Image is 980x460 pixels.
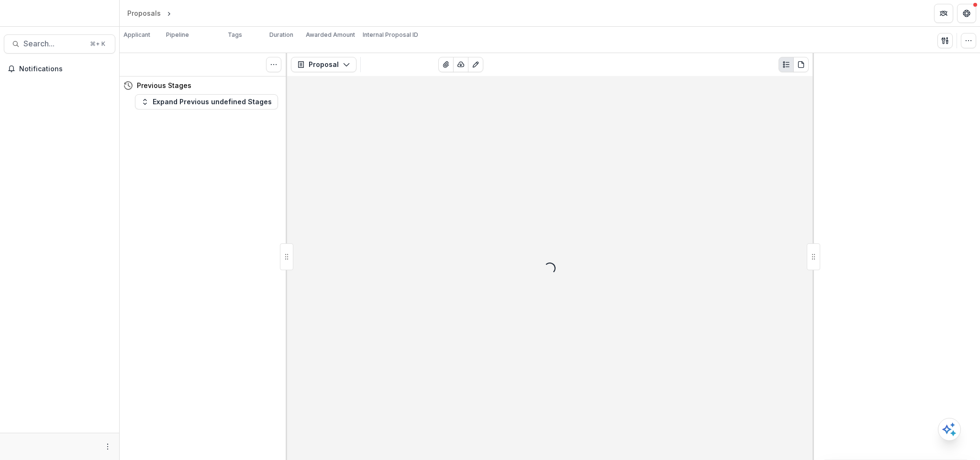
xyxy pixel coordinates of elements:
[363,31,418,39] p: Internal Proposal ID
[269,31,293,39] p: Duration
[779,57,794,72] button: Plaintext view
[228,31,242,39] p: Tags
[127,8,161,18] div: Proposals
[4,61,115,77] button: Notifications
[938,418,961,441] button: Open AI Assistant
[4,34,115,54] button: Search...
[88,39,107,49] div: ⌘ + K
[102,441,113,452] button: More
[266,57,281,72] button: Toggle View Cancelled Tasks
[123,6,165,20] a: Proposals
[291,57,356,72] button: Proposal
[23,39,84,48] span: Search...
[123,31,150,39] p: Applicant
[468,57,483,72] button: Edit as form
[166,31,189,39] p: Pipeline
[793,57,809,72] button: PDF view
[137,80,191,90] h4: Previous Stages
[934,4,953,23] button: Partners
[123,6,214,20] nav: breadcrumb
[306,31,355,39] p: Awarded Amount
[135,94,278,110] button: Expand Previous undefined Stages
[19,65,111,73] span: Notifications
[438,57,454,72] button: View Attached Files
[957,4,976,23] button: Get Help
